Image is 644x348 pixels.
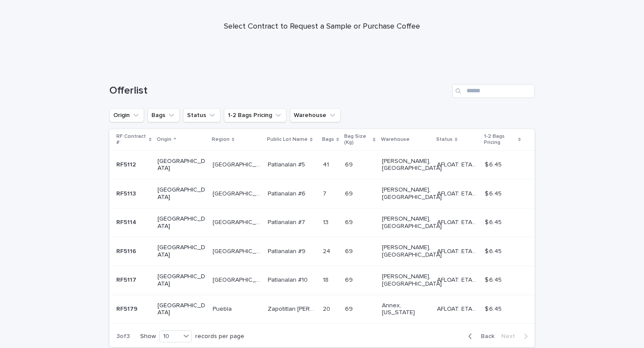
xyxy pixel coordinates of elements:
[485,217,503,226] p: $ 6.45
[116,246,138,255] p: RF5116
[213,246,263,255] p: [GEOGRAPHIC_DATA]
[485,275,503,284] p: $ 6.45
[157,135,171,144] p: Origin
[485,189,503,198] p: $ 6.45
[323,275,330,284] p: 18
[437,275,480,284] p: AFLOAT: ETA 08-20-2025
[160,332,181,341] div: 10
[213,304,233,313] p: Puebla
[436,135,453,144] p: Status
[183,108,220,122] button: Status
[109,108,144,122] button: Origin
[323,159,331,169] p: 41
[109,179,535,208] tr: RF5113RF5113 [GEOGRAPHIC_DATA][GEOGRAPHIC_DATA][GEOGRAPHIC_DATA] Patlanalan #6Patlanalan #6 77 69...
[345,159,355,169] p: 69
[345,246,355,255] p: 69
[268,159,307,169] p: Patlanalan #5
[109,326,137,347] p: 3 of 3
[345,304,355,313] p: 69
[109,237,535,266] tr: RF5116RF5116 [GEOGRAPHIC_DATA][GEOGRAPHIC_DATA][GEOGRAPHIC_DATA] Patlanalan #9Patlanalan #9 2424 ...
[498,332,535,340] button: Next
[437,217,480,226] p: AFLOAT: ETA 08-20-2025
[437,304,480,313] p: AFLOAT: ETA 08-15-2025
[267,135,308,144] p: Public Lot Name
[158,273,206,288] p: [GEOGRAPHIC_DATA]
[485,304,503,313] p: $ 6.45
[195,333,244,340] p: records per page
[148,108,180,122] button: Bags
[345,217,355,226] p: 69
[485,246,503,255] p: $ 6.45
[109,266,535,295] tr: RF5117RF5117 [GEOGRAPHIC_DATA][GEOGRAPHIC_DATA][GEOGRAPHIC_DATA] Patlanalan #10Patlanalan #10 181...
[437,159,480,169] p: AFLOAT: ETA 08-20-2025
[140,333,156,340] p: Show
[437,189,480,198] p: AFLOAT: ETA 08-20-2025
[158,244,206,259] p: [GEOGRAPHIC_DATA]
[213,275,263,284] p: [GEOGRAPHIC_DATA]
[116,189,138,198] p: RF5113
[323,304,332,313] p: 20
[437,246,480,255] p: AFLOAT: ETA 08-20-2025
[476,333,494,339] span: Back
[345,275,355,284] p: 69
[224,108,286,122] button: 1-2 Bags Pricing
[158,215,206,230] p: [GEOGRAPHIC_DATA]
[158,302,206,317] p: [GEOGRAPHIC_DATA]
[268,304,317,313] p: Zapotitlan de Mendez
[323,246,332,255] p: 24
[290,108,341,122] button: Warehouse
[116,217,138,226] p: RF5114
[116,132,147,148] p: RF Contract #
[268,217,307,226] p: Patlanalan #7
[212,135,230,144] p: Region
[268,275,309,284] p: Patlanalan #10
[109,208,535,237] tr: RF5114RF5114 [GEOGRAPHIC_DATA][GEOGRAPHIC_DATA][GEOGRAPHIC_DATA] Patlanalan #7Patlanalan #7 1313 ...
[213,217,263,226] p: [GEOGRAPHIC_DATA]
[323,217,330,226] p: 13
[109,85,449,97] h1: Offerlist
[322,135,334,144] p: Bags
[344,132,371,148] p: Bag Size (Kg)
[461,332,498,340] button: Back
[116,304,139,313] p: RF5179
[158,158,206,172] p: [GEOGRAPHIC_DATA]
[268,189,307,198] p: Patlanalan #6
[109,150,535,179] tr: RF5112RF5112 [GEOGRAPHIC_DATA][GEOGRAPHIC_DATA][GEOGRAPHIC_DATA] Patlanalan #5Patlanalan #5 4141 ...
[268,246,307,255] p: Patlanalan #9
[345,189,355,198] p: 69
[485,159,503,169] p: $ 6.45
[116,159,138,169] p: RF5112
[323,189,328,198] p: 7
[484,132,516,148] p: 1-2 Bags Pricing
[213,189,263,198] p: [GEOGRAPHIC_DATA]
[158,186,206,201] p: [GEOGRAPHIC_DATA]
[213,159,263,169] p: [GEOGRAPHIC_DATA]
[148,22,496,32] p: Select Contract to Request a Sample or Purchase Coffee
[452,84,535,98] input: Search
[381,135,410,144] p: Warehouse
[116,275,138,284] p: RF5117
[109,295,535,324] tr: RF5179RF5179 [GEOGRAPHIC_DATA]PueblaPuebla Zapotitlan [PERSON_NAME]Zapotitlan [PERSON_NAME] 2020 ...
[501,333,520,339] span: Next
